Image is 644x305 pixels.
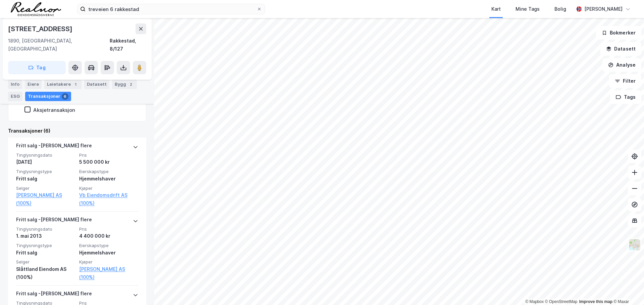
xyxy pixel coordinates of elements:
[554,5,566,13] div: Bolig
[25,92,71,101] div: Transaksjoner
[610,273,644,305] iframe: Chat Widget
[8,80,22,89] div: Info
[16,259,75,265] span: Selger
[16,175,75,183] div: Fritt salg
[584,5,623,13] div: [PERSON_NAME]
[33,107,75,113] div: Aksjetransaksjon
[8,37,110,53] div: 1890, [GEOGRAPHIC_DATA], [GEOGRAPHIC_DATA]
[79,249,138,257] div: Hjemmelshaver
[86,4,257,14] input: Søk på adresse, matrikkel, gårdeiere, leietakere eller personer
[16,142,92,152] div: Fritt salg - [PERSON_NAME] flere
[79,191,138,207] a: Vb Eiendomsdrift AS (100%)
[609,74,641,88] button: Filter
[16,169,75,174] span: Tinglysningstype
[16,152,75,158] span: Tinglysningsdato
[127,81,134,88] div: 2
[112,80,137,89] div: Bygg
[72,81,79,88] div: 1
[491,5,501,13] div: Kart
[16,232,75,240] div: 1. mai 2013
[610,90,641,104] button: Tags
[16,185,75,191] span: Selger
[79,243,138,248] span: Eierskapstype
[16,158,75,166] div: [DATE]
[8,92,22,101] div: ESG
[16,216,92,226] div: Fritt salg - [PERSON_NAME] flere
[25,80,42,89] div: Eiere
[16,191,75,207] a: [PERSON_NAME] AS (100%)
[8,127,146,135] div: Transaksjoner (6)
[110,37,146,53] div: Rakkestad, 8/127
[8,23,74,34] div: [STREET_ADDRESS]
[79,265,138,281] a: [PERSON_NAME] AS (100%)
[79,185,138,191] span: Kjøper
[79,158,138,166] div: 5 500 000 kr
[79,226,138,232] span: Pris
[579,299,612,304] a: Improve this map
[79,259,138,265] span: Kjøper
[16,249,75,257] div: Fritt salg
[16,290,92,300] div: Fritt salg - [PERSON_NAME] flere
[545,299,578,304] a: OpenStreetMap
[602,58,641,72] button: Analyse
[16,226,75,232] span: Tinglysningsdato
[79,175,138,183] div: Hjemmelshaver
[628,238,641,251] img: Z
[8,61,66,74] button: Tag
[516,5,540,13] div: Mine Tags
[44,80,82,89] div: Leietakere
[16,243,75,248] span: Tinglysningstype
[79,232,138,240] div: 4 400 000 kr
[79,169,138,174] span: Eierskapstype
[79,152,138,158] span: Pris
[11,2,61,16] img: realnor-logo.934646d98de889bb5806.png
[600,42,641,56] button: Datasett
[84,80,109,89] div: Datasett
[525,299,544,304] a: Mapbox
[16,265,75,281] div: Slåttland Eiendom AS (100%)
[596,26,641,40] button: Bokmerker
[62,93,68,100] div: 6
[610,273,644,305] div: Kontrollprogram for chat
